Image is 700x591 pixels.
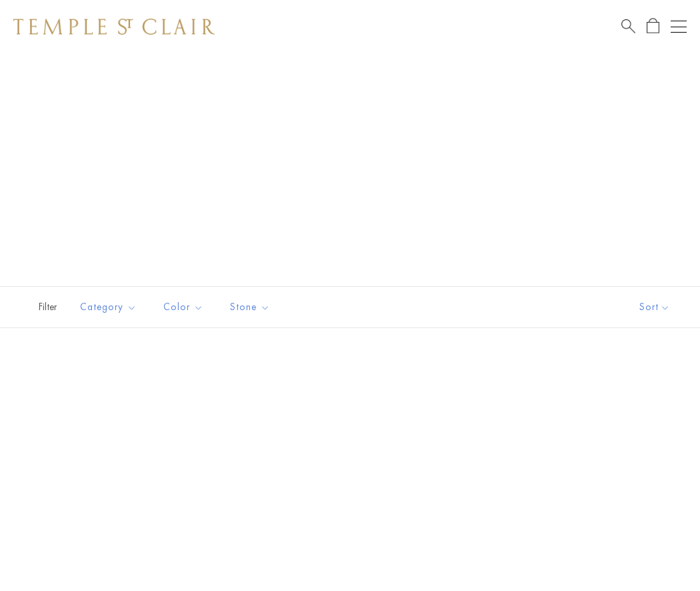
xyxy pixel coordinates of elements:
[621,18,635,35] a: Search
[220,292,280,322] button: Stone
[647,18,659,35] a: Open Shopping Bag
[73,299,147,315] span: Category
[70,292,147,322] button: Category
[153,292,213,322] button: Color
[13,19,215,35] img: Temple St. Clair
[609,287,700,327] button: Show sort by
[157,299,213,315] span: Color
[671,19,687,35] button: Open navigation
[223,299,280,315] span: Stone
